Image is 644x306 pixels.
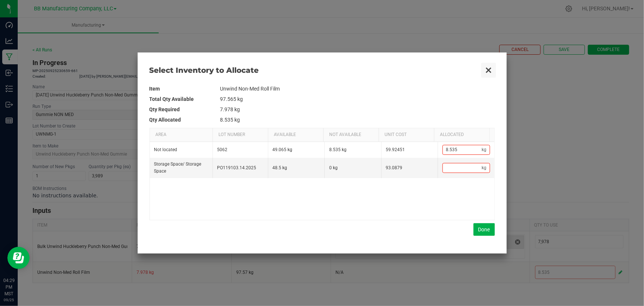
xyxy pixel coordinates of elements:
th: Qty Required [149,104,220,115]
td: Unwind Non-Med Roll Film [220,84,495,94]
td: 93.0879 [381,158,438,178]
th: Total Qty Available [149,94,220,104]
span: Lot Number [218,132,245,138]
span: Not located [154,147,178,152]
th: Item [149,84,220,94]
span: Available [274,132,296,138]
td: 8.535 kg [324,142,381,158]
button: Close [481,62,496,78]
span: Select Inventory to Allocate [149,65,481,75]
td: 8.535 kg [220,115,495,125]
td: 5062 [213,142,268,158]
td: 48.5 kg [268,158,325,178]
span: kg [482,147,490,153]
span: Not Available [329,132,361,138]
span: kg [482,165,490,171]
span: Allocated [440,132,464,138]
iframe: Resource center [7,247,30,269]
th: Qty Allocated [149,115,220,125]
td: 97.565 kg [220,94,495,104]
span: Unit Cost [385,132,407,138]
span: Storage Space / Storage Space [154,161,202,174]
td: 7.978 kg [220,104,495,115]
button: Done [473,223,495,236]
span: Area [155,132,166,138]
td: 59.92451 [381,142,438,158]
div: Data table [150,128,495,220]
td: 0 kg [324,158,381,178]
td: 49.065 kg [268,142,325,158]
td: PO119103.14.2025 [213,158,268,178]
